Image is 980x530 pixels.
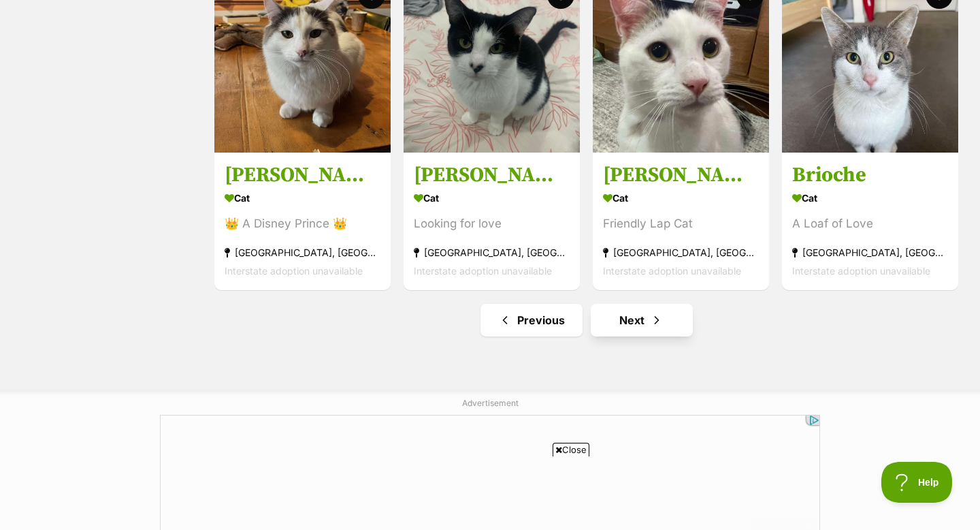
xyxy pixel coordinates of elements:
div: Cat [792,188,948,208]
iframe: Advertisement [242,462,738,523]
div: [GEOGRAPHIC_DATA], [GEOGRAPHIC_DATA] [414,243,570,262]
a: [PERSON_NAME] Cat Looking for love [GEOGRAPHIC_DATA], [GEOGRAPHIC_DATA] Interstate adoption unava... [404,152,580,290]
h3: [PERSON_NAME] [414,162,570,188]
div: Friendly Lap Cat [603,215,759,233]
div: Cat [414,188,570,208]
div: [GEOGRAPHIC_DATA], [GEOGRAPHIC_DATA] [603,243,759,262]
a: [PERSON_NAME] Cat 👑 A Disney Prince 👑 [GEOGRAPHIC_DATA], [GEOGRAPHIC_DATA] Interstate adoption un... [214,152,391,290]
iframe: Help Scout Beacon - Open [881,462,953,503]
span: Close [553,443,589,456]
div: A Loaf of Love [792,215,948,233]
a: Brioche Cat A Loaf of Love [GEOGRAPHIC_DATA], [GEOGRAPHIC_DATA] Interstate adoption unavailable f... [782,152,958,290]
div: Cat [603,188,759,208]
span: Interstate adoption unavailable [603,265,741,277]
div: 👑 A Disney Prince 👑 [225,215,380,233]
div: [GEOGRAPHIC_DATA], [GEOGRAPHIC_DATA] [225,243,380,262]
span: Interstate adoption unavailable [792,265,930,277]
div: [GEOGRAPHIC_DATA], [GEOGRAPHIC_DATA] [792,243,948,262]
div: Looking for love [414,215,570,233]
span: Interstate adoption unavailable [225,265,363,277]
a: Next page [591,304,693,337]
a: [PERSON_NAME] 🤍 Cat Friendly Lap Cat [GEOGRAPHIC_DATA], [GEOGRAPHIC_DATA] Interstate adoption una... [593,152,769,290]
div: Cat [225,188,380,208]
nav: Pagination [213,304,960,337]
a: Previous page [480,304,583,337]
h3: Brioche [792,162,948,188]
h3: [PERSON_NAME] [225,162,380,188]
h3: [PERSON_NAME] 🤍 [603,162,759,188]
span: Interstate adoption unavailable [414,265,552,277]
